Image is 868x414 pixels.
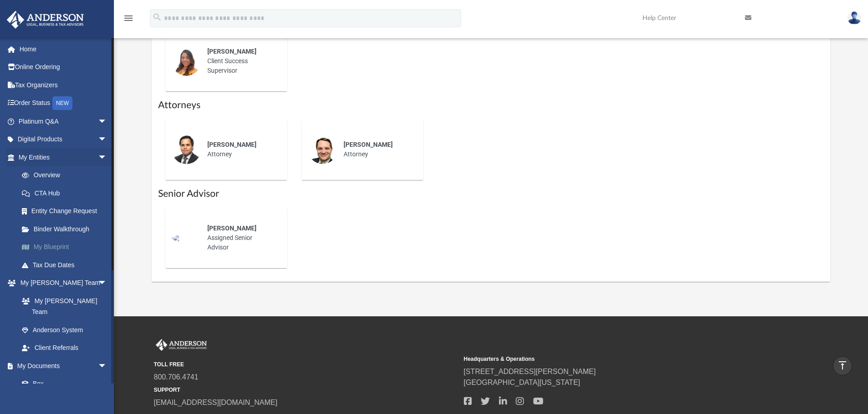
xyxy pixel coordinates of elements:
[52,96,72,110] div: NEW
[308,135,337,164] img: thumbnail
[13,256,121,274] a: Tax Due Dates
[13,202,121,220] a: Entity Change Request
[201,40,281,82] div: Client Success Supervisor
[201,217,281,259] div: Assigned Senior Advisor
[13,339,116,357] a: Client Referrals
[337,134,417,165] div: Attorney
[13,375,112,393] a: Box
[13,238,121,256] a: My Blueprint
[837,360,848,371] i: vertical_align_top
[172,234,201,242] img: thumbnail
[6,148,121,166] a: My Entitiesarrow_drop_down
[464,379,580,386] a: [GEOGRAPHIC_DATA][US_STATE]
[464,355,767,363] small: Headquarters & Operations
[172,135,201,164] img: thumbnail
[13,166,121,185] a: Overview
[154,339,209,351] img: Anderson Advisors Platinum Portal
[152,12,162,22] i: search
[154,399,277,406] a: [EMAIL_ADDRESS][DOMAIN_NAME]
[98,274,116,293] span: arrow_drop_down
[6,76,121,94] a: Tax Organizers
[98,357,116,375] span: arrow_drop_down
[207,141,257,148] span: [PERSON_NAME]
[158,187,824,200] h1: Senior Advisor
[154,386,457,394] small: SUPPORT
[98,130,116,149] span: arrow_drop_down
[13,184,121,202] a: CTA Hub
[13,292,112,321] a: My [PERSON_NAME] Team
[201,134,281,165] div: Attorney
[6,112,121,130] a: Platinum Q&Aarrow_drop_down
[154,360,457,369] small: TOLL FREE
[154,373,199,381] a: 800.706.4741
[158,99,824,112] h1: Attorneys
[13,220,121,238] a: Binder Walkthrough
[4,11,87,29] img: Anderson Advisors Platinum Portal
[344,141,393,148] span: [PERSON_NAME]
[6,357,116,375] a: My Documentsarrow_drop_down
[123,17,134,24] a: menu
[207,224,257,232] span: [PERSON_NAME]
[6,40,121,58] a: Home
[6,274,116,292] a: My [PERSON_NAME] Teamarrow_drop_down
[172,47,201,76] img: thumbnail
[6,130,121,149] a: Digital Productsarrow_drop_down
[13,321,116,339] a: Anderson System
[6,58,121,76] a: Online Ordering
[833,356,852,375] a: vertical_align_top
[123,13,134,24] i: menu
[464,368,596,375] a: [STREET_ADDRESS][PERSON_NAME]
[98,148,116,167] span: arrow_drop_down
[847,11,861,25] img: User Pic
[98,112,116,131] span: arrow_drop_down
[207,48,257,55] span: [PERSON_NAME]
[6,94,121,113] a: Order StatusNEW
